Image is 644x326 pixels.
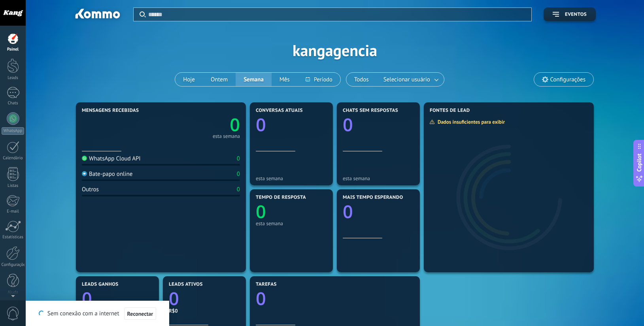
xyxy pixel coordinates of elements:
[544,8,596,21] button: Eventos
[256,200,266,224] text: 0
[169,307,240,314] div: R$0
[169,282,203,287] span: Leads ativos
[124,307,157,320] button: Reconectar
[2,101,25,106] div: Chats
[343,113,353,137] text: 0
[550,76,585,83] span: Configurações
[203,73,236,86] button: Ontem
[82,186,99,193] div: Outros
[2,183,25,188] div: Listas
[429,119,510,125] div: Dados insuficientes para exibir
[237,186,240,193] div: 0
[39,307,156,320] div: Sem conexão com a internet
[161,113,240,137] a: 0
[82,282,119,287] span: Leads ganhos
[82,170,132,178] div: Bate-papo online
[175,73,203,86] button: Hoje
[565,12,587,17] span: Eventos
[2,156,25,161] div: Calendário
[430,108,470,113] span: Fontes de lead
[256,195,306,200] span: Tempo de resposta
[169,286,179,311] text: 0
[343,195,403,200] span: Mais tempo esperando
[82,108,139,113] span: Mensagens recebidas
[343,108,398,113] span: Chats sem respostas
[256,282,277,287] span: Tarefas
[169,286,240,311] a: 0
[272,73,298,86] button: Mês
[2,235,25,240] div: Estatísticas
[2,209,25,214] div: E-mail
[298,73,340,86] button: Período
[2,75,25,81] div: Leads
[377,73,444,86] button: Selecionar usuário
[2,47,25,52] div: Painel
[230,113,240,137] text: 0
[346,73,377,86] button: Todos
[82,171,87,176] img: Bate-papo online
[127,311,153,317] span: Reconectar
[82,155,141,162] div: WhatsApp Cloud API
[82,286,92,311] text: 0
[82,286,153,311] a: 0
[256,175,327,181] div: esta semana
[236,73,272,86] button: Semana
[2,127,24,135] div: WhatsApp
[635,153,643,171] span: Copilot
[382,74,432,85] span: Selecionar usuário
[343,200,353,224] text: 0
[256,220,327,226] div: esta semana
[256,113,266,137] text: 0
[256,108,303,113] span: Conversas atuais
[237,170,240,178] div: 0
[256,286,414,311] a: 0
[2,262,25,268] div: Configurações
[237,155,240,162] div: 0
[256,286,266,311] text: 0
[213,134,240,138] div: esta semana
[82,156,87,161] img: WhatsApp Cloud API
[343,175,414,181] div: esta semana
